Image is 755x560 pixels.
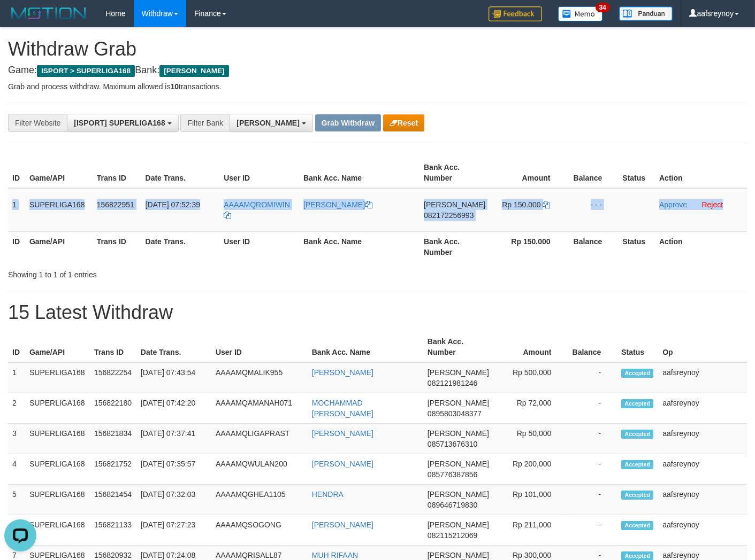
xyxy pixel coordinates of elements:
[74,119,165,127] span: [ISPORT] SUPERLIGA168
[567,188,619,232] td: - - -
[490,158,566,188] th: Amount
[567,332,617,362] th: Balance
[543,200,551,209] a: Copy 150000 to clipboard
[493,515,567,546] td: Rp 211,000
[211,515,308,546] td: AAAAMQSOGONG
[25,424,90,454] td: SUPERLIGA168
[490,231,566,262] th: Rp 150.000
[146,200,200,209] span: [DATE] 07:52:39
[621,491,653,500] span: Accepted
[8,65,747,76] h4: Game: Bank:
[618,231,655,262] th: Status
[619,6,673,21] img: panduan.png
[136,393,211,424] td: [DATE] 07:42:20
[428,501,477,509] span: Copy 089646719830 to clipboard
[567,393,617,424] td: -
[180,114,230,132] div: Filter Bank
[97,200,134,209] span: 156822951
[219,231,299,262] th: User ID
[424,200,485,209] span: [PERSON_NAME]
[93,231,141,262] th: Trans ID
[211,454,308,485] td: AAAAMQWULAN200
[8,485,25,515] td: 5
[558,6,603,21] img: Button%20Memo.svg
[25,231,93,262] th: Game/API
[8,454,25,485] td: 4
[655,158,747,188] th: Action
[315,114,381,131] button: Grab Withdraw
[428,399,489,407] span: [PERSON_NAME]
[25,332,90,362] th: Game/API
[211,393,308,424] td: AAAAMQAMANAH071
[621,521,653,530] span: Accepted
[136,454,211,485] td: [DATE] 07:35:57
[90,424,136,454] td: 156821834
[428,429,489,438] span: [PERSON_NAME]
[312,460,373,468] a: [PERSON_NAME]
[8,332,25,362] th: ID
[493,393,567,424] td: Rp 72,000
[219,158,299,188] th: User ID
[621,430,653,439] span: Accepted
[25,158,93,188] th: Game/API
[299,158,420,188] th: Bank Acc. Name
[299,231,420,262] th: Bank Acc. Name
[25,393,90,424] td: SUPERLIGA168
[90,393,136,424] td: 156822180
[8,38,747,60] h1: Withdraw Grab
[8,231,25,262] th: ID
[420,158,490,188] th: Bank Acc. Number
[25,188,93,232] td: SUPERLIGA168
[8,424,25,454] td: 3
[67,114,178,132] button: [ISPORT] SUPERLIGA168
[312,551,358,559] a: MUH RIFAAN
[658,393,747,424] td: aafsreynoy
[493,332,567,362] th: Amount
[567,485,617,515] td: -
[25,485,90,515] td: SUPERLIGA168
[312,520,373,529] a: [PERSON_NAME]
[617,332,658,362] th: Status
[8,188,25,232] td: 1
[308,332,423,362] th: Bank Acc. Name
[493,424,567,454] td: Rp 50,000
[8,265,307,280] div: Showing 1 to 1 of 1 entries
[428,460,489,468] span: [PERSON_NAME]
[621,399,653,408] span: Accepted
[25,362,90,393] td: SUPERLIGA168
[420,231,490,262] th: Bank Acc. Number
[493,362,567,393] td: Rp 500,000
[424,211,474,220] span: Copy 082172256993 to clipboard
[658,362,747,393] td: aafsreynoy
[303,200,372,209] a: [PERSON_NAME]
[489,6,542,21] img: Feedback.jpg
[8,114,67,132] div: Filter Website
[159,65,228,77] span: [PERSON_NAME]
[596,3,610,12] span: 34
[211,485,308,515] td: AAAAMQGHEA1105
[224,200,290,209] span: AAAAMQROMIWIN
[312,368,373,377] a: [PERSON_NAME]
[428,520,489,529] span: [PERSON_NAME]
[493,485,567,515] td: Rp 101,000
[567,515,617,546] td: -
[25,454,90,485] td: SUPERLIGA168
[8,158,25,188] th: ID
[224,200,290,220] a: AAAAMQROMIWIN
[658,424,747,454] td: aafsreynoy
[8,5,89,21] img: MOTION_logo.png
[428,531,477,540] span: Copy 082115212069 to clipboard
[170,82,179,91] strong: 10
[136,485,211,515] td: [DATE] 07:32:03
[211,332,308,362] th: User ID
[90,515,136,546] td: 156821133
[428,379,477,387] span: Copy 082121981246 to clipboard
[658,332,747,362] th: Op
[4,4,36,36] button: Open LiveChat chat widget
[567,454,617,485] td: -
[90,362,136,393] td: 156822254
[659,200,687,209] a: Approve
[423,332,493,362] th: Bank Acc. Number
[136,362,211,393] td: [DATE] 07:43:54
[237,119,299,127] span: [PERSON_NAME]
